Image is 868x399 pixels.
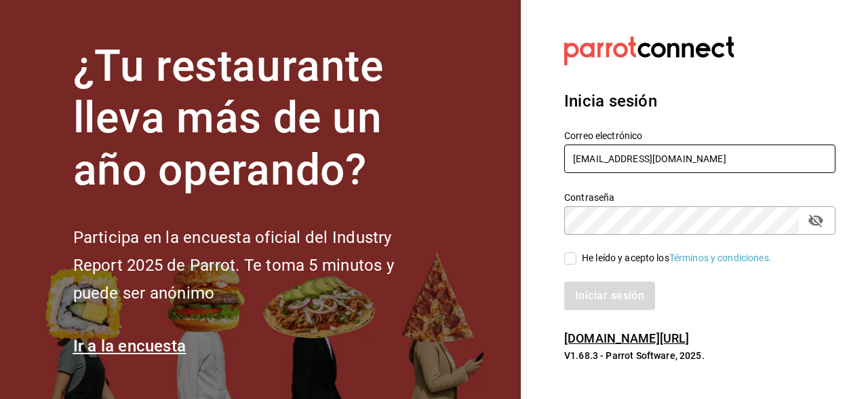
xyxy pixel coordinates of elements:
input: Ingresa tu correo electrónico [564,145,835,173]
a: [DOMAIN_NAME][URL] [564,331,689,345]
label: Contraseña [564,192,835,202]
h1: ¿Tu restaurante lleva más de un año operando? [73,41,439,197]
h2: Participa en la encuesta oficial del Industry Report 2025 de Parrot. Te toma 5 minutos y puede se... [73,224,439,307]
h3: Inicia sesión [564,89,835,113]
button: passwordField [804,209,827,232]
p: V1.68.3 - Parrot Software, 2025. [564,349,835,362]
div: He leído y acepto los [582,251,772,265]
label: Correo electrónico [564,130,835,140]
a: Términos y condiciones. [669,252,772,263]
a: Ir a la encuesta [73,337,186,356]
